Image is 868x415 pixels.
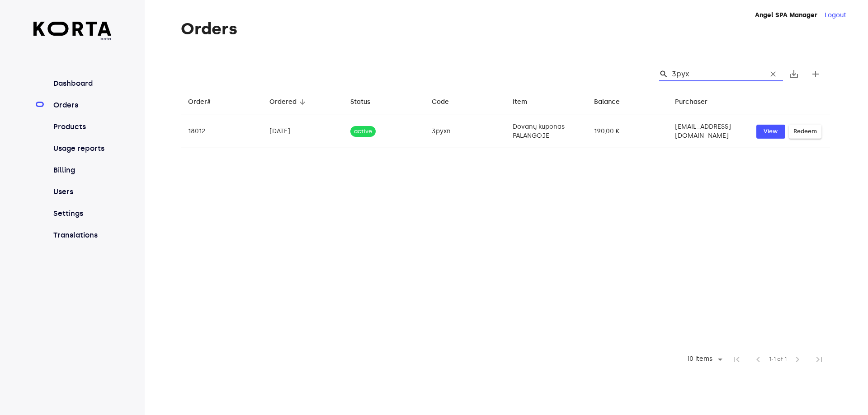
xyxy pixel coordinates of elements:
[825,11,846,20] button: Logout
[33,36,112,42] span: beta
[594,97,632,107] span: Balance
[672,67,759,81] input: Search
[432,97,449,107] div: Code
[350,97,382,107] span: Status
[298,98,307,106] span: arrow_downward
[805,63,826,85] button: Create new gift card
[675,97,708,107] div: Purchaser
[763,64,783,84] button: Clear Search
[659,70,668,79] span: Search
[783,63,805,85] button: Export
[33,22,112,42] a: beta
[52,165,112,176] a: Billing
[52,121,112,132] a: Products
[787,349,808,370] span: Next Page
[350,127,376,136] span: active
[350,97,370,107] div: Status
[425,115,506,148] td: 3pyxn
[513,97,527,107] div: Item
[594,97,620,107] div: Balance
[181,115,262,148] td: 18012
[513,97,539,107] span: Item
[747,349,769,370] span: Previous Page
[432,97,461,107] span: Code
[505,115,587,148] td: Dovanų kuponas PALANGOJE
[761,126,781,137] span: View
[52,187,112,197] a: Users
[52,143,112,154] a: Usage reports
[793,126,817,137] span: Redeem
[181,20,830,38] h1: Orders
[769,355,787,364] span: 1-1 of 1
[808,349,830,370] span: Last Page
[788,69,799,79] span: save_alt
[755,11,817,19] strong: Angel SPA Manager
[52,208,112,219] a: Settings
[269,97,308,107] span: Ordered
[262,115,344,148] td: [DATE]
[269,97,297,107] div: Ordered
[675,97,719,107] span: Purchaser
[52,230,112,241] a: Translations
[668,115,749,148] td: [EMAIL_ADDRESS][DOMAIN_NAME]
[726,349,747,370] span: First Page
[52,78,112,89] a: Dashboard
[188,97,211,107] div: Order#
[681,353,726,366] div: 10 items
[684,355,715,363] div: 10 items
[810,69,821,79] span: add
[789,125,821,139] button: Redeem
[587,115,668,148] td: 190,00 €
[52,100,112,111] a: Orders
[756,125,785,139] button: View
[188,97,222,107] span: Order#
[33,22,112,36] img: Korta
[769,70,778,79] span: clear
